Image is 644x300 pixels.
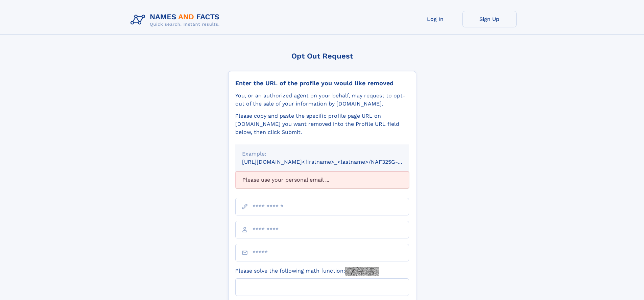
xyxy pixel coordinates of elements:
div: Please copy and paste the specific profile page URL on [DOMAIN_NAME] you want removed into the Pr... [235,112,409,136]
div: Opt Out Request [228,52,416,60]
a: Log In [408,11,462,27]
small: [URL][DOMAIN_NAME]<firstname>_<lastname>/NAF325G-xxxxxxxx [242,159,422,165]
div: Example: [242,150,402,158]
div: Enter the URL of the profile you would like removed [235,79,409,87]
div: You, or an authorized agent on your behalf, may request to opt-out of the sale of your informatio... [235,92,409,108]
img: Logo Names and Facts [128,11,225,29]
div: Please use your personal email ... [235,171,409,188]
label: Please solve the following math function: [235,267,379,276]
a: Sign Up [462,11,517,27]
